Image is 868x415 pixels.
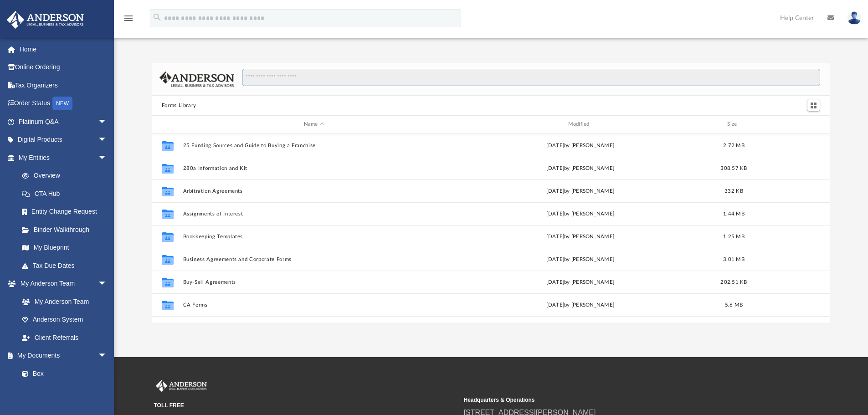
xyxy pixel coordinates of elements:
img: Anderson Advisors Platinum Portal [154,380,209,392]
div: [DATE] by [PERSON_NAME] [449,255,712,263]
a: My Entitiesarrow_drop_down [6,149,121,167]
div: id [156,120,179,128]
span: 308.57 KB [720,165,747,170]
button: Assignments of Interest [183,211,445,217]
a: My Blueprint [13,239,116,257]
span: arrow_drop_down [98,149,116,167]
i: search [152,12,162,22]
span: arrow_drop_down [98,113,116,131]
div: [DATE] by [PERSON_NAME] [449,141,712,149]
small: TOLL FREE [154,401,457,410]
span: arrow_drop_down [98,275,116,293]
a: Overview [13,167,121,185]
span: 1.44 MB [723,211,745,216]
i: menu [123,13,134,24]
a: Entity Change Request [13,203,121,221]
a: Anderson System [13,311,116,329]
span: 202.51 KB [720,279,747,284]
div: Name [182,120,445,128]
div: Size [715,120,752,128]
span: arrow_drop_down [98,131,116,149]
input: Search files and folders [242,69,820,86]
small: Headquarters & Operations [464,396,767,404]
button: Switch to Grid View [807,99,821,112]
a: Tax Organizers [6,76,121,94]
a: CTA Hub [13,184,121,203]
img: Anderson Advisors Platinum Portal [4,11,87,29]
a: My Anderson Teamarrow_drop_down [6,275,116,293]
div: NEW [52,97,72,110]
span: arrow_drop_down [98,347,116,365]
div: [DATE] by [PERSON_NAME] [449,210,712,218]
div: grid [152,134,831,323]
span: 2.72 MB [723,143,745,148]
a: My Anderson Team [13,292,112,311]
div: [DATE] by [PERSON_NAME] [449,187,712,195]
a: My Documentsarrow_drop_down [6,347,116,365]
button: Arbitration Agreements [183,188,445,194]
div: [DATE] by [PERSON_NAME] [449,301,712,309]
span: 3.01 MB [723,256,745,261]
a: Platinum Q&Aarrow_drop_down [6,113,121,131]
span: 1.25 MB [723,234,745,239]
a: Binder Walkthrough [13,220,121,239]
a: Home [6,40,121,58]
div: [DATE] by [PERSON_NAME] [449,278,712,286]
button: Business Agreements and Corporate Forms [183,256,445,262]
a: Meeting Minutes [13,383,116,401]
a: Box [13,364,112,383]
span: 332 KB [724,188,743,193]
a: Online Ordering [6,58,121,77]
button: Forms Library [162,102,196,110]
div: [DATE] by [PERSON_NAME] [449,232,712,241]
button: Buy-Sell Agreements [183,279,445,285]
span: 5.6 MB [724,302,743,307]
div: id [756,120,820,128]
button: CA Forms [183,302,445,308]
div: Modified [449,120,711,128]
a: Order StatusNEW [6,94,121,113]
button: 280a Information and Kit [183,165,445,171]
img: User Pic [847,11,861,25]
div: [DATE] by [PERSON_NAME] [449,164,712,172]
button: 25 Funding Sources and Guide to Buying a Franchise [183,143,445,149]
a: Tax Due Dates [13,256,121,275]
a: Digital Productsarrow_drop_down [6,131,121,149]
a: Client Referrals [13,328,116,347]
a: menu [123,17,134,24]
button: Bookkeeping Templates [183,234,445,240]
